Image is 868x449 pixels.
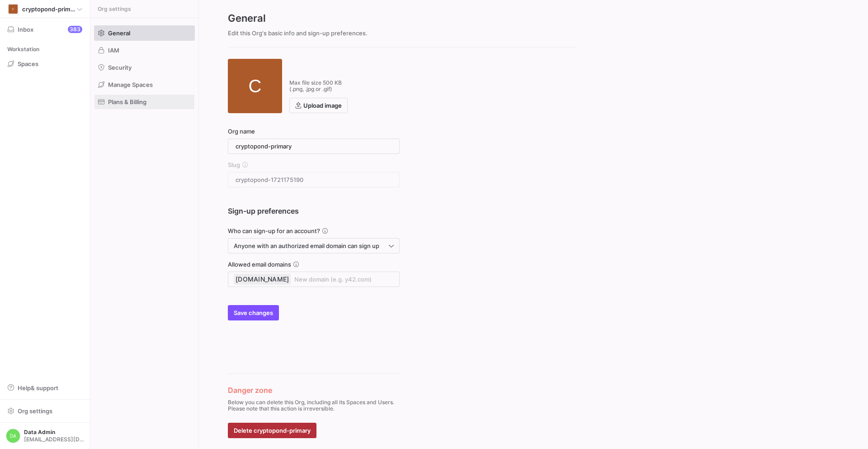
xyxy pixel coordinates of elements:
button: Save changes [228,305,279,320]
span: Org settings [98,6,131,12]
a: Spaces [4,56,86,72]
h3: Sign-up preferences [228,205,400,216]
span: Spaces [18,60,38,67]
span: [DOMAIN_NAME] [236,275,289,284]
span: Anyone with an authorized email domain can sign up [234,242,379,249]
button: DAData Admin[EMAIL_ADDRESS][DOMAIN_NAME] [4,426,86,445]
span: [EMAIL_ADDRESS][DOMAIN_NAME] [24,436,84,443]
span: Who can sign-up for an account? [228,227,320,234]
span: General [108,29,130,37]
span: Org name [228,128,255,135]
span: Help & support [18,384,58,392]
span: Save changes [234,309,273,316]
button: Help& support [4,380,86,396]
span: Manage Spaces [108,81,153,88]
div: Allowed email domains [228,261,400,268]
span: Security [108,64,132,71]
div: Workstation [4,43,86,56]
p: Below you can delete this Org, including all its Spaces and Users. Please note that this action i... [228,399,400,412]
div: 383 [68,26,82,33]
div: C [228,59,282,113]
a: Plans & Billing [94,94,195,110]
span: Slug [228,161,240,168]
span: Org settings [18,407,52,415]
button: Inbox383 [4,22,86,37]
a: General [94,25,195,41]
a: Org settings [4,408,86,416]
button: Upload image [289,98,348,113]
a: Manage Spaces [94,77,195,92]
span: Upload image [303,102,342,109]
span: Plans & Billing [108,98,146,105]
a: Security [94,60,195,75]
span: cryptopond-primary [22,5,77,13]
button: Delete cryptopond-primary [228,423,316,438]
h3: Danger zone [228,385,400,396]
span: IAM [108,47,119,54]
p: Max file size 500 KB (.png, .jpg or .gif) [289,80,348,92]
div: C [9,5,18,14]
span: Delete cryptopond-primary [234,427,311,434]
button: Org settings [4,403,86,419]
span: Data Admin [24,429,84,435]
h2: General [228,11,577,26]
p: Edit this Org's basic info and sign-up preferences. [228,29,577,37]
div: DA [6,429,20,443]
span: Inbox [18,26,33,33]
input: New domain (e.g. y42.com) [294,274,394,285]
a: IAM [94,43,195,58]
